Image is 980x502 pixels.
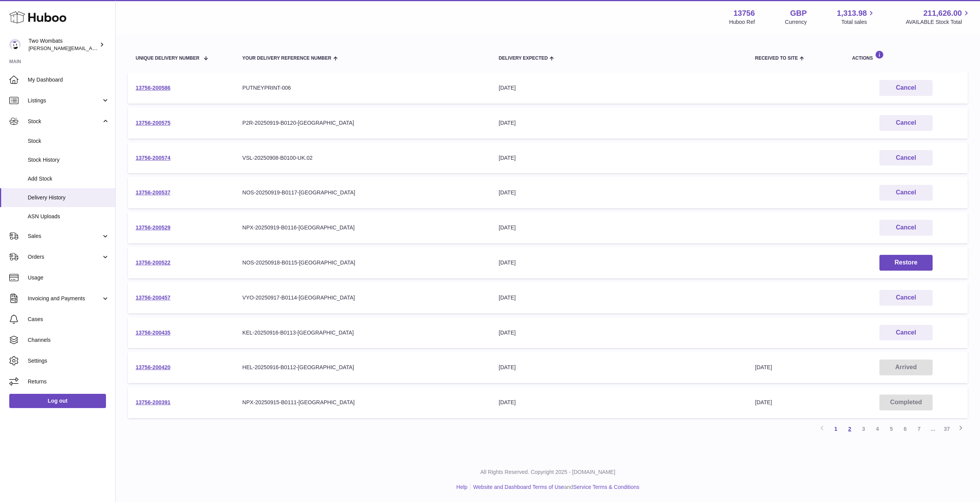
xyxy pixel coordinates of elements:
[837,8,876,26] a: 1,313.98 Total sales
[879,290,933,306] button: Cancel
[499,399,740,406] div: [DATE]
[857,422,871,436] a: 3
[879,185,933,201] button: Cancel
[28,357,109,365] span: Settings
[940,422,954,436] a: 37
[879,80,933,96] button: Cancel
[242,84,483,92] div: PUTNEYPRINT-006
[136,224,170,231] a: 13756-200529
[879,115,933,131] button: Cancel
[28,194,109,201] span: Delivery History
[9,39,21,50] img: philip.carroll@twowombats.com
[28,175,109,182] span: Add Stock
[136,259,170,266] a: 13756-200522
[499,84,740,92] div: [DATE]
[29,37,98,52] div: Two Wombats
[28,274,109,281] span: Usage
[499,294,740,301] div: [DATE]
[499,224,740,231] div: [DATE]
[499,329,740,336] div: [DATE]
[879,255,933,271] button: Restore
[242,294,483,301] div: VYO-20250917-B0114-[GEOGRAPHIC_DATA]
[242,259,483,266] div: NOS-20250918-B0115-[GEOGRAPHIC_DATA]
[28,253,101,261] span: Orders
[136,295,170,301] a: 13756-200457
[136,330,170,336] a: 13756-200435
[573,484,639,490] a: Service Terms & Conditions
[28,118,101,125] span: Stock
[242,224,483,231] div: NPX-20250919-B0116-[GEOGRAPHIC_DATA]
[242,119,483,127] div: P2R-20250919-B0120-[GEOGRAPHIC_DATA]
[28,378,109,385] span: Returns
[136,56,199,61] span: Unique Delivery Number
[499,56,548,61] span: Delivery Expected
[906,8,971,26] a: 211,626.00 AVAILABLE Stock Total
[9,394,106,408] a: Log out
[785,18,807,26] div: Currency
[879,325,933,341] button: Cancel
[898,422,912,436] a: 6
[28,233,101,240] span: Sales
[242,56,331,61] span: Your Delivery Reference Number
[871,422,884,436] a: 4
[242,154,483,162] div: VSL-20250908-B0100-UK.02
[122,469,974,476] p: All Rights Reserved. Copyright 2025 - [DOMAIN_NAME]
[879,220,933,236] button: Cancel
[499,259,740,266] div: [DATE]
[28,295,101,302] span: Invoicing and Payments
[841,18,876,26] span: Total sales
[884,422,898,436] a: 5
[136,189,170,196] a: 13756-200537
[471,484,639,491] li: and
[852,50,960,61] div: Actions
[28,336,109,344] span: Channels
[456,484,467,490] a: Help
[926,422,940,436] span: ...
[499,189,740,196] div: [DATE]
[242,189,483,196] div: NOS-20250919-B0117-[GEOGRAPHIC_DATA]
[28,316,109,323] span: Cases
[499,364,740,371] div: [DATE]
[923,8,962,18] span: 211,626.00
[755,56,798,61] span: Received to Site
[242,329,483,336] div: KEL-20250916-B0113-[GEOGRAPHIC_DATA]
[136,85,170,91] a: 13756-200586
[837,8,867,18] span: 1,313.98
[499,154,740,162] div: [DATE]
[136,364,170,370] a: 13756-200420
[28,156,109,164] span: Stock History
[28,76,109,84] span: My Dashboard
[473,484,564,490] a: Website and Dashboard Terms of Use
[879,150,933,166] button: Cancel
[729,18,755,26] div: Huboo Ref
[242,399,483,406] div: NPX-20250915-B0111-[GEOGRAPHIC_DATA]
[906,18,971,26] span: AVAILABLE Stock Total
[28,97,101,104] span: Listings
[29,45,196,51] span: [PERSON_NAME][EMAIL_ADDRESS][PERSON_NAME][DOMAIN_NAME]
[136,399,170,405] a: 13756-200391
[28,137,109,145] span: Stock
[499,119,740,127] div: [DATE]
[755,364,772,370] span: [DATE]
[829,422,843,436] a: 1
[733,8,755,18] strong: 13756
[28,213,109,220] span: ASN Uploads
[136,155,170,161] a: 13756-200574
[912,422,926,436] a: 7
[136,120,170,126] a: 13756-200575
[755,399,772,405] span: [DATE]
[790,8,807,18] strong: GBP
[242,364,483,371] div: HEL-20250916-B0112-[GEOGRAPHIC_DATA]
[843,422,857,436] a: 2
